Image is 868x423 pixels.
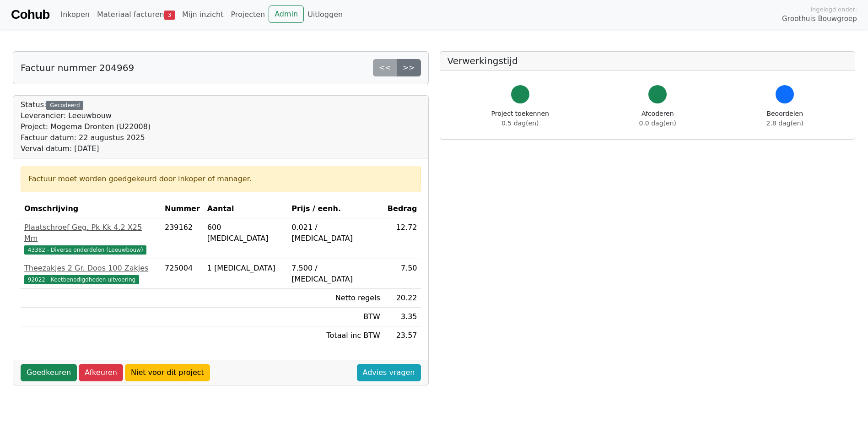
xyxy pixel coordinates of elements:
td: Netto regels [288,289,384,308]
span: 3 [164,11,175,20]
span: 0.5 dag(en) [501,119,539,127]
div: Status: [21,99,151,154]
div: 600 [MEDICAL_DATA] [207,222,284,244]
div: Plaatschroef Geg. Pk Kk 4.2 X25 Mm [24,222,157,244]
div: Leverancier: Leeuwbouw [21,110,151,121]
span: 2.8 dag(en) [766,119,803,127]
div: 1 [MEDICAL_DATA] [207,263,284,274]
a: Cohub [11,4,49,26]
span: 92022 - Keetbenodigdheden uitvoering [24,275,139,284]
a: Mijn inzicht [178,5,227,24]
td: 23.57 [384,326,421,345]
td: 239162 [161,218,204,259]
td: 3.35 [384,308,421,326]
td: 20.22 [384,289,421,308]
a: Admin [269,5,304,23]
a: Niet voor dit project [125,364,210,381]
th: Nummer [161,200,204,218]
div: Gecodeerd [46,101,83,110]
span: Ingelogd onder: [810,5,857,14]
td: Totaal inc BTW [288,326,384,345]
a: Theezakjes 2 Gr. Doos 100 Zakjes92022 - Keetbenodigdheden uitvoering [24,263,157,285]
th: Omschrijving [21,200,161,218]
div: Theezakjes 2 Gr. Doos 100 Zakjes [24,263,157,274]
td: 7.50 [384,259,421,289]
div: Project toekennen [491,109,549,128]
div: Verval datum: [DATE] [21,143,151,154]
div: Factuur moet worden goedgekeurd door inkoper of manager. [28,174,413,184]
div: Afcoderen [639,109,676,128]
a: Inkopen [57,5,93,24]
td: BTW [288,308,384,326]
div: Factuur datum: 22 augustus 2025 [21,132,151,143]
th: Prijs / eenh. [288,200,384,218]
div: 0.021 / [MEDICAL_DATA] [291,222,380,244]
a: Plaatschroef Geg. Pk Kk 4.2 X25 Mm43382 - Diverse onderdelen (Leeuwbouw) [24,222,157,255]
th: Bedrag [384,200,421,218]
h5: Verwerkingstijd [447,55,848,66]
div: Project: Mogema Dronten (U22008) [21,121,151,132]
a: Afkeuren [79,364,123,381]
div: Beoordelen [766,109,803,128]
a: Uitloggen [304,5,346,24]
a: Projecten [227,5,269,24]
a: Materiaal facturen3 [93,5,178,24]
td: 12.72 [384,218,421,259]
span: 43382 - Diverse onderdelen (Leeuwbouw) [24,245,146,255]
th: Aantal [204,200,288,218]
td: 725004 [161,259,204,289]
a: Advies vragen [357,364,421,381]
span: Groothuis Bouwgroep [782,14,857,24]
a: >> [397,59,421,76]
span: 0.0 dag(en) [639,119,676,127]
a: Goedkeuren [21,364,77,381]
h5: Factuur nummer 204969 [21,62,134,73]
div: 7.500 / [MEDICAL_DATA] [291,263,380,285]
